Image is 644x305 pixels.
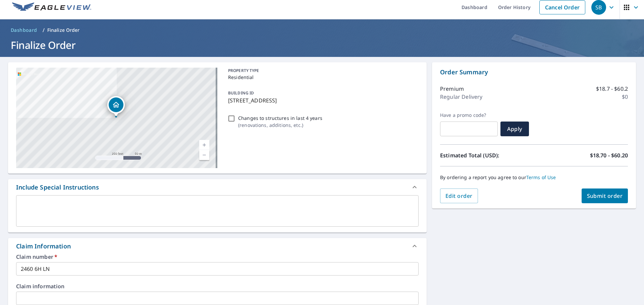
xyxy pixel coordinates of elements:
[440,174,628,180] p: By ordering a report you agree to our
[587,192,623,200] span: Submit order
[440,68,628,77] p: Order Summary
[526,174,556,180] a: Terms of Use
[199,140,209,150] a: Current Level 17, Zoom In
[506,125,524,133] span: Apply
[16,183,99,192] div: Include Special Instructions
[11,27,37,33] span: Dashboard
[8,25,40,35] a: Dashboard
[8,25,636,35] nav: breadcrumb
[12,2,91,12] img: EV Logo
[107,96,125,117] div: Dropped pin, building 1, Residential property, 2460 6th Ln Florissant, MO 63031
[47,27,80,33] p: Finalize Order
[238,115,322,122] p: Changes to structures in last 4 years
[440,151,534,159] p: Estimated Total (USD):
[16,242,71,251] div: Claim Information
[440,85,464,93] p: Premium
[199,150,209,160] a: Current Level 17, Zoom Out
[8,179,427,195] div: Include Special Instructions
[8,238,427,254] div: Claim Information
[228,90,254,96] p: BUILDING ID
[16,254,419,259] label: Claim number
[8,38,636,52] h1: Finalize Order
[43,26,45,34] li: /
[440,93,482,101] p: Regular Delivery
[440,188,478,203] button: Edit order
[445,192,473,200] span: Edit order
[582,188,628,203] button: Submit order
[16,284,419,289] label: Claim information
[500,122,529,136] button: Apply
[539,0,585,14] a: Cancel Order
[238,122,322,129] p: ( renovations, additions, etc. )
[596,85,628,93] p: $18.7 - $60.2
[590,151,628,159] p: $18.70 - $60.20
[622,93,628,101] p: $0
[228,74,416,81] p: Residential
[440,112,498,118] label: Have a promo code?
[228,96,416,104] p: [STREET_ADDRESS]
[228,68,416,74] p: PROPERTY TYPE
